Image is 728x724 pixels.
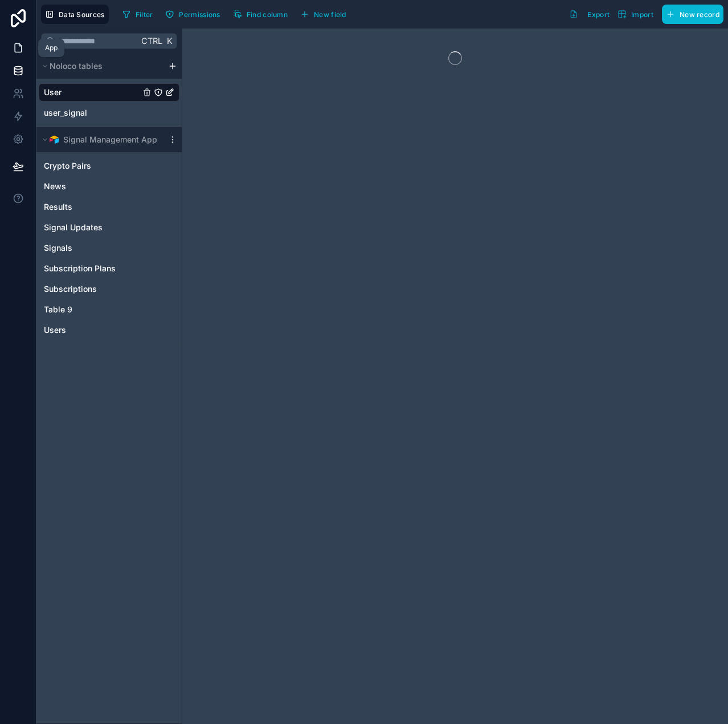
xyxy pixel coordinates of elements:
[45,43,58,52] div: App
[59,10,105,19] span: Data Sources
[662,5,723,24] button: New record
[140,34,163,48] span: Ctrl
[161,6,224,23] button: Permissions
[41,5,109,24] button: Data Sources
[247,10,288,19] span: Find column
[657,5,723,24] a: New record
[296,6,350,23] button: New field
[136,10,153,19] span: Filter
[631,10,653,19] span: Import
[314,10,346,19] span: New field
[565,5,614,24] button: Export
[165,37,173,45] span: K
[680,10,719,19] span: New record
[118,6,157,23] button: Filter
[229,6,292,23] button: Find column
[587,10,610,19] span: Export
[614,5,657,24] button: Import
[179,10,220,19] span: Permissions
[161,6,228,23] a: Permissions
